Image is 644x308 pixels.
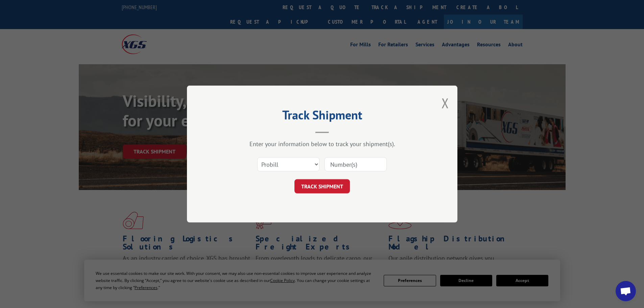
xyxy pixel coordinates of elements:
input: Number(s) [325,157,387,171]
button: TRACK SHIPMENT [294,179,350,193]
div: Open chat [616,281,636,301]
div: Enter your information below to track your shipment(s). [221,140,424,148]
h2: Track Shipment [221,110,424,123]
button: Close modal [442,94,449,112]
